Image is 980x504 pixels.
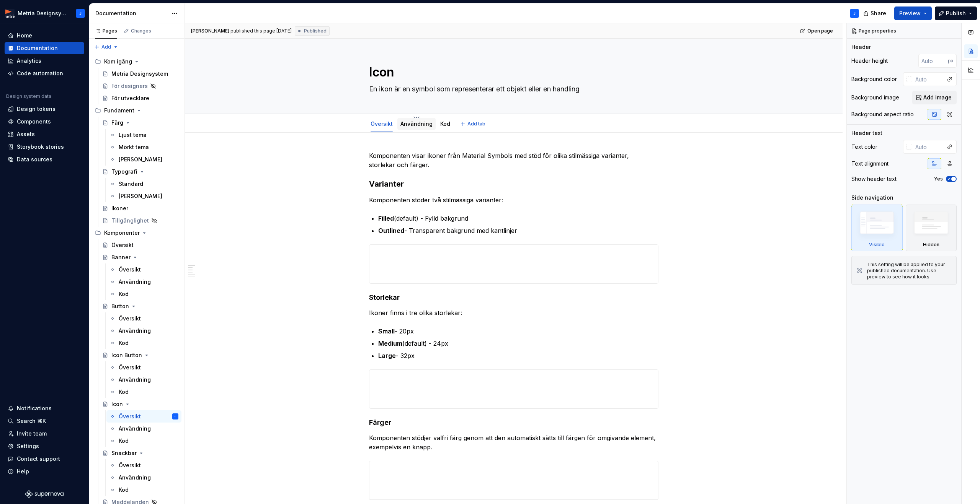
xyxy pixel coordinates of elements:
div: Header text [851,129,882,137]
button: Help [5,465,84,478]
div: Home [17,32,32,39]
p: Komponenten visar ikoner från Material Symbols med stöd för olika stilmässiga varianter, storleka... [369,151,658,169]
textarea: En ikon är en symbol som representerar ett objekt eller en handling [367,83,657,95]
p: (default) - Fylld bakgrund [378,214,658,223]
span: Add [101,44,111,50]
div: Contact support [17,455,60,463]
div: Banner [111,254,131,261]
div: Text color [851,143,877,151]
a: Home [5,29,84,42]
div: Standard [119,180,143,188]
a: Användning [106,276,181,288]
strong: Outlined [378,227,404,234]
a: ÖversiktJ [106,410,181,423]
div: Search ⌘K [17,417,46,425]
a: Användning [106,374,181,386]
svg: Supernova Logo [25,490,64,498]
input: Auto [912,72,943,86]
a: Components [5,115,84,128]
a: Kod [106,435,181,447]
div: Fundament [92,104,181,117]
a: Kod [106,484,181,496]
div: Användning [119,376,151,384]
h4: Färger [369,418,658,427]
div: Översikt [119,364,141,371]
div: Användning [119,278,151,286]
button: Preview [894,7,932,20]
strong: Large [378,352,396,359]
button: Add image [912,91,957,104]
div: Översikt [119,266,141,273]
div: Metria Designsystem [18,10,67,17]
a: Användning [106,423,181,435]
div: Text alignment [851,160,889,167]
div: Changes [131,28,151,34]
a: Standard [106,178,181,190]
div: Settings [17,442,39,450]
span: Share [871,10,886,17]
div: Fundament [104,107,134,114]
strong: Filled [378,215,394,222]
div: Assets [17,130,35,138]
a: Assets [5,128,84,140]
div: Background aspect ratio [851,111,914,118]
div: Help [17,468,29,475]
a: Settings [5,440,84,452]
div: Icon [111,400,123,408]
a: Användning [400,120,433,127]
a: Typografi [99,166,181,178]
div: Hidden [906,205,957,251]
div: Visible [869,242,885,248]
div: Data sources [17,156,52,163]
a: Analytics [5,55,84,67]
a: Kod [106,386,181,398]
button: Notifications [5,402,84,415]
div: Kod [437,115,453,132]
a: Metria Designsystem [99,68,181,80]
p: (default) - 24px [378,339,658,348]
button: Share [859,7,891,20]
div: Icon Button [111,351,142,359]
a: Översikt [106,361,181,374]
a: Icon [99,398,181,410]
div: Hidden [923,242,939,248]
div: Documentation [95,10,168,17]
div: Tillgänglighet [111,217,149,224]
span: Open page [807,28,833,34]
button: Add [92,42,121,52]
div: För designers [111,82,148,90]
div: Översikt [119,315,141,322]
div: Ikoner [111,205,128,212]
div: Header height [851,57,888,65]
a: Code automation [5,67,84,80]
div: Background image [851,94,899,101]
a: Översikt [106,312,181,325]
div: Components [17,118,51,125]
button: Publish [935,7,977,20]
a: Design tokens [5,103,84,115]
div: Storybook stories [17,143,64,151]
div: This setting will be applied to your published documentation. Use preview to see how it looks. [867,262,952,280]
p: px [948,58,954,64]
div: J [79,10,82,16]
div: Användning [119,474,151,481]
div: För utvecklare [111,94,149,102]
img: fcc7d103-c4a6-47df-856c-21dae8b51a16.png [5,9,15,18]
div: Notifications [17,405,52,412]
a: Ikoner [99,202,181,215]
a: Ljust tema [106,129,181,141]
div: published this page [DATE] [230,28,292,34]
a: Tillgänglighet [99,215,181,227]
a: Snackbar [99,447,181,459]
a: Banner [99,251,181,263]
a: Documentation [5,42,84,54]
div: Snackbar [111,449,137,457]
a: Button [99,300,181,312]
a: Översikt [99,239,181,251]
button: Search ⌘K [5,415,84,427]
div: Background color [851,75,897,83]
div: Visible [851,205,903,251]
strong: Small [378,327,395,335]
span: Add tab [467,121,485,127]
